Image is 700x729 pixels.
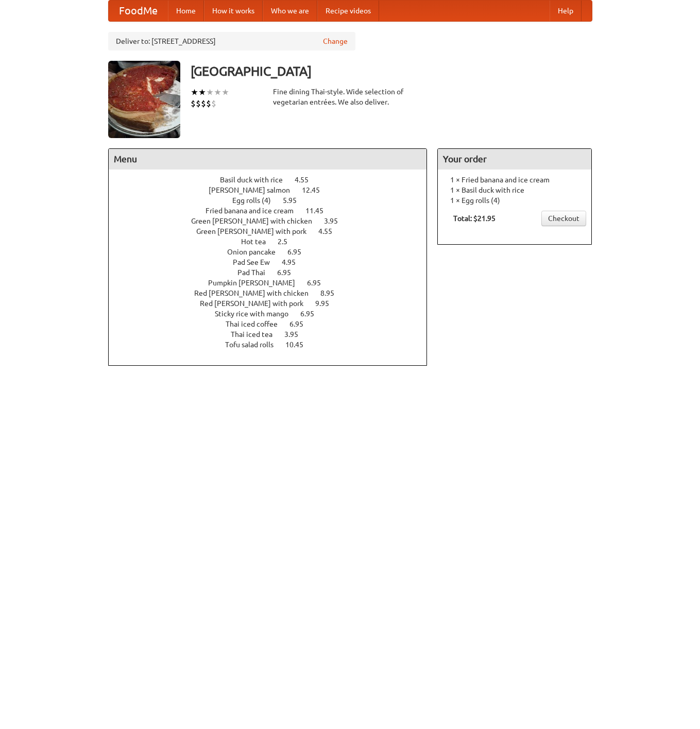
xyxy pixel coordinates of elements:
[225,341,284,349] span: Tofu salad rolls
[226,320,322,328] a: Thai iced coffee 6.95
[241,238,276,246] span: Hot tea
[233,258,315,266] a: Pad See Ew 4.95
[208,279,340,287] a: Pumpkin [PERSON_NAME] 6.95
[241,238,306,246] a: Hot tea 2.5
[206,87,214,98] li: ★
[438,149,591,169] h4: Your order
[168,1,204,21] a: Home
[453,214,496,223] b: Total: $21.95
[208,279,305,287] span: Pumpkin [PERSON_NAME]
[200,299,348,308] a: Red [PERSON_NAME] with pork 9.95
[209,186,300,194] span: [PERSON_NAME] salmon
[200,299,314,308] span: Red [PERSON_NAME] with pork
[108,32,355,50] div: Deliver to: [STREET_ADDRESS]
[550,1,582,21] a: Help
[237,268,310,277] a: Pad Thai 6.95
[263,1,317,21] a: Who we are
[541,211,586,226] a: Checkout
[232,196,281,205] span: Egg rolls (4)
[302,186,330,194] span: 12.45
[285,341,314,349] span: 10.45
[196,98,201,109] li: $
[237,268,276,277] span: Pad Thai
[215,310,333,318] a: Sticky rice with mango 6.95
[315,299,339,308] span: 9.95
[191,98,196,109] li: $
[233,258,280,266] span: Pad See Ew
[206,98,211,109] li: $
[323,36,348,46] a: Change
[206,207,304,215] span: Fried banana and ice cream
[220,176,293,184] span: Basil duck with rice
[191,87,198,98] li: ★
[215,310,299,318] span: Sticky rice with mango
[211,98,216,109] li: $
[227,248,286,256] span: Onion pancake
[305,207,334,215] span: 11.45
[214,87,221,98] li: ★
[300,310,325,318] span: 6.95
[194,289,353,297] a: Red [PERSON_NAME] with chicken 8.95
[443,185,586,195] li: 1 × Basil duck with rice
[232,196,316,205] a: Egg rolls (4) 5.95
[220,176,328,184] a: Basil duck with rice 4.55
[191,217,357,225] a: Green [PERSON_NAME] with chicken 3.95
[443,175,586,185] li: 1 × Fried banana and ice cream
[320,289,345,297] span: 8.95
[109,149,427,169] h4: Menu
[198,87,206,98] li: ★
[318,227,343,235] span: 4.55
[227,248,320,256] a: Onion pancake 6.95
[204,1,263,21] a: How it works
[282,258,306,266] span: 4.95
[443,195,586,206] li: 1 × Egg rolls (4)
[201,98,206,109] li: $
[221,87,229,98] li: ★
[226,320,288,328] span: Thai iced coffee
[324,217,348,225] span: 3.95
[287,248,312,256] span: 6.95
[196,227,351,235] a: Green [PERSON_NAME] with pork 4.55
[194,289,319,297] span: Red [PERSON_NAME] with chicken
[206,207,343,215] a: Fried banana and ice cream 11.45
[278,238,298,246] span: 2.5
[277,268,301,277] span: 6.95
[307,279,331,287] span: 6.95
[273,87,428,107] div: Fine dining Thai-style. Wide selection of vegetarian entrées. We also deliver.
[295,176,319,184] span: 4.55
[231,330,283,338] span: Thai iced tea
[196,227,317,235] span: Green [PERSON_NAME] with pork
[289,320,314,328] span: 6.95
[108,61,180,138] img: angular.jpg
[284,330,309,338] span: 3.95
[191,61,592,81] h3: [GEOGRAPHIC_DATA]
[317,1,379,21] a: Recipe videos
[191,217,322,225] span: Green [PERSON_NAME] with chicken
[225,341,322,349] a: Tofu salad rolls 10.45
[109,1,168,21] a: FoodMe
[231,330,317,338] a: Thai iced tea 3.95
[209,186,339,194] a: [PERSON_NAME] salmon 12.45
[283,196,307,205] span: 5.95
